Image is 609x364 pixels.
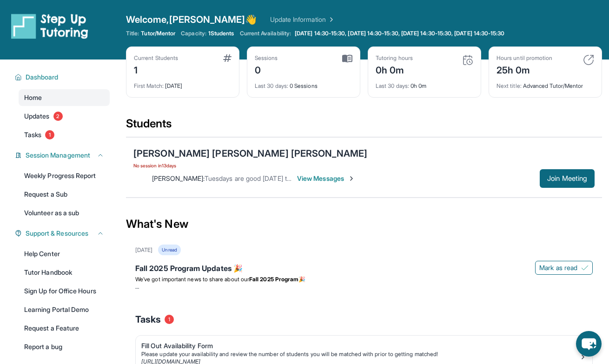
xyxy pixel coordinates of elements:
[22,73,104,82] button: Dashboard
[535,261,593,275] button: Mark as read
[376,62,413,77] div: 0h 0m
[348,175,355,182] img: Chevron-Right
[19,89,110,106] a: Home
[293,30,506,37] a: [DATE] 14:30-15:30, [DATE] 14:30-15:30, [DATE] 14:30-15:30, [DATE] 14:30-15:30
[134,77,232,90] div: [DATE]
[295,30,504,37] span: [DATE] 14:30-15:30, [DATE] 14:30-15:30, [DATE] 14:30-15:30, [DATE] 14:30-15:30
[19,320,110,337] a: Request a Feature
[133,162,367,169] span: No session in 13 days
[496,62,552,77] div: 25h 0m
[205,174,429,182] span: Tuesdays are good [DATE] there was no school so I we are going to the zoo
[26,151,90,160] span: Session Management
[24,93,42,102] span: Home
[133,147,367,160] div: [PERSON_NAME] [PERSON_NAME] [PERSON_NAME]
[158,245,180,255] div: Unread
[24,112,50,121] span: Updates
[496,54,552,62] div: Hours until promotion
[19,126,110,143] a: Tasks1
[22,151,104,160] button: Session Management
[19,108,110,125] a: Updates2
[240,30,291,37] span: Current Availability:
[19,264,110,281] a: Tutor Handbook
[326,15,335,24] img: Chevron Right
[126,116,602,137] div: Students
[22,229,104,238] button: Support & Resources
[342,54,352,63] img: card
[126,30,139,37] span: Title:
[376,77,473,90] div: 0h 0m
[11,13,88,39] img: logo
[298,276,305,283] span: 🎉
[496,77,594,90] div: Advanced Tutor/Mentor
[53,112,63,121] span: 2
[134,82,164,89] span: First Match :
[376,54,413,62] div: Tutoring hours
[134,54,178,62] div: Current Students
[181,30,206,37] span: Capacity:
[583,54,594,66] img: card
[255,62,278,77] div: 0
[165,315,174,324] span: 1
[249,276,298,283] strong: Fall 2025 Program
[297,174,355,183] span: View Messages
[255,77,352,90] div: 0 Sessions
[539,263,577,272] span: Mark as read
[135,313,161,326] span: Tasks
[540,169,595,188] button: Join Meeting
[19,245,110,262] a: Help Center
[547,176,587,181] span: Join Meeting
[141,341,579,351] div: Fill Out Availability Form
[135,246,152,254] div: [DATE]
[270,15,335,24] a: Update Information
[126,13,257,26] span: Welcome, [PERSON_NAME] 👋
[135,276,249,283] span: We’ve got important news to share about our
[126,204,602,245] div: What's New
[134,62,178,77] div: 1
[26,73,59,82] span: Dashboard
[376,82,409,89] span: Last 30 days :
[24,130,41,139] span: Tasks
[581,264,589,271] img: Mark as read
[19,186,110,203] a: Request a Sub
[255,54,278,62] div: Sessions
[135,263,593,276] div: Fall 2025 Program Updates 🎉
[19,283,110,299] a: Sign Up for Office Hours
[462,54,473,66] img: card
[19,205,110,221] a: Volunteer as a sub
[19,338,110,355] a: Report a bug
[576,331,602,357] button: chat-button
[19,167,110,184] a: Weekly Progress Report
[223,54,232,62] img: card
[26,229,88,238] span: Support & Resources
[19,301,110,318] a: Learning Portal Demo
[496,82,522,89] span: Next title :
[45,130,54,139] span: 1
[141,30,175,37] span: Tutor/Mentor
[255,82,288,89] span: Last 30 days :
[152,174,205,182] span: [PERSON_NAME] :
[208,30,234,37] span: 1 Students
[141,351,579,358] div: Please update your availability and review the number of students you will be matched with prior ...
